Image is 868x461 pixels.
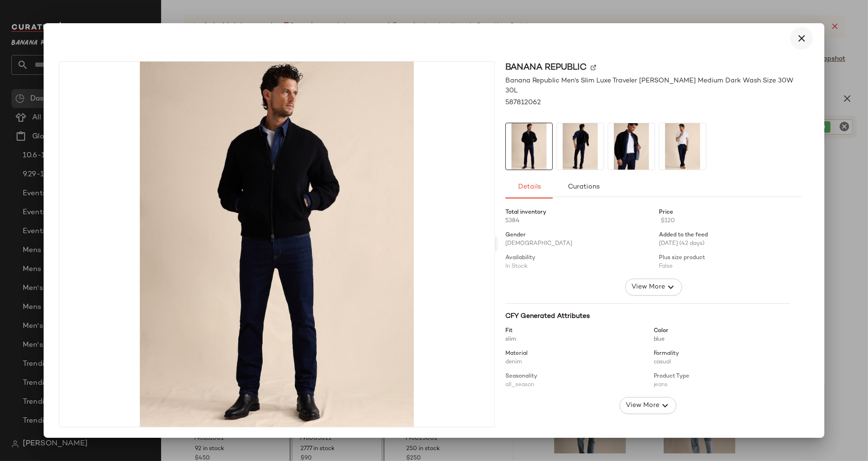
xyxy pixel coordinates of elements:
[517,183,540,191] span: Details
[659,123,706,170] img: cn60382002.jpg
[608,123,655,170] img: cn60194726.jpg
[557,123,603,170] img: cn60194689.jpg
[505,76,802,96] span: Banana Republic Men's Slim Luxe Traveler [PERSON_NAME] Medium Dark Wash Size 30W 30L
[625,279,682,296] button: View More
[59,62,494,427] img: cn60379571.jpg
[631,281,665,293] span: View More
[591,64,596,70] img: svg%3e
[567,183,600,191] span: Curations
[620,397,676,414] button: View More
[505,61,587,74] span: Banana Republic
[625,400,659,411] span: View More
[505,311,791,321] div: CFY Generated Attributes
[506,123,552,170] img: cn60379571.jpg
[505,98,541,108] span: 587812062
